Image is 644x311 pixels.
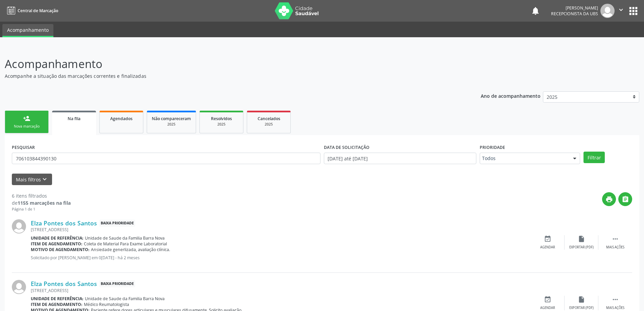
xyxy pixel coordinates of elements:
[606,306,624,310] div: Mais ações
[211,116,232,121] span: Resolvidos
[618,192,632,206] button: 
[31,280,97,287] a: Elza Pontes dos Santos
[2,24,53,37] a: Acompanhamento
[18,8,58,14] span: Central de Marcação
[578,296,585,303] i: insert_drive_file
[578,235,585,243] i: insert_drive_file
[258,116,280,121] span: Cancelados
[31,302,82,307] b: Item de agendamento:
[31,241,82,247] b: Item de agendamento:
[540,245,555,250] div: Agendar
[205,122,238,127] div: 2025
[68,116,80,121] span: Na fila
[5,55,449,72] p: Acompanhamento
[5,72,449,80] p: Acompanhe a situação das marcações correntes e finalizadas
[23,115,30,122] div: person_add
[84,241,167,247] span: Coleta de Material Para Exame Laboratorial
[85,296,165,302] span: Unidade de Saude da Familia Barra Nova
[152,116,191,121] span: Não compareceram
[41,176,48,183] i: keyboard_arrow_down
[617,6,625,14] i: 
[31,288,531,293] div: [STREET_ADDRESS]
[99,220,135,227] span: Baixa Prioridade
[31,235,84,241] b: Unidade de referência:
[31,255,531,261] p: Solicitado por [PERSON_NAME] em 0[DATE] - há 2 meses
[481,91,541,100] p: Ano de acompanhamento
[551,5,598,11] div: [PERSON_NAME]
[605,196,613,203] i: print
[12,219,26,234] img: img
[12,142,35,153] label: PESQUISAR
[615,4,627,18] button: 
[10,124,44,129] div: Nova marcação
[5,5,58,16] a: Central de Marcação
[540,306,555,310] div: Agendar
[551,11,598,17] span: Recepcionista da UBS
[99,280,135,287] span: Baixa Prioridade
[18,200,71,206] strong: 1155 marcações na fila
[602,192,616,206] button: print
[569,245,594,250] div: Exportar (PDF)
[622,196,629,203] i: 
[627,5,639,17] button: apps
[600,4,615,18] img: img
[31,227,531,232] div: [STREET_ADDRESS]
[152,122,191,127] div: 2025
[482,155,566,162] span: Todos
[324,153,476,164] input: Selecione um intervalo
[31,219,97,227] a: Elza Pontes dos Santos
[12,199,71,206] div: de
[12,192,71,199] div: 6 itens filtrados
[12,174,52,185] button: Mais filtroskeyboard_arrow_down
[85,235,165,241] span: Unidade de Saude da Familia Barra Nova
[252,122,286,127] div: 2025
[612,296,619,303] i: 
[544,235,551,243] i: event_available
[583,152,605,163] button: Filtrar
[12,280,26,294] img: img
[612,235,619,243] i: 
[84,302,129,307] span: Médico Reumatologista
[12,206,71,212] div: Página 1 de 1
[606,245,624,250] div: Mais ações
[324,142,369,153] label: DATA DE SOLICITAÇÃO
[110,116,133,121] span: Agendados
[31,296,84,302] b: Unidade de referência:
[531,6,540,16] button: notifications
[480,142,505,153] label: Prioridade
[544,296,551,303] i: event_available
[569,306,594,310] div: Exportar (PDF)
[31,247,90,252] b: Motivo de agendamento:
[91,247,170,252] span: Ansiedade generlizada, avaliação clínica.
[12,153,320,164] input: Nome, CNS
